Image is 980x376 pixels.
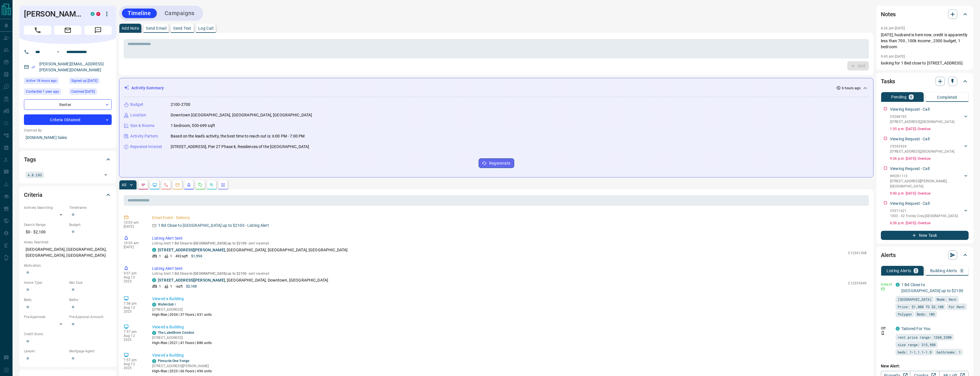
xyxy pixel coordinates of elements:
[152,324,867,330] p: Viewed a Building
[898,334,952,340] span: rent price range: 1260,3300
[124,330,144,334] p: 7:57 pm
[124,241,144,245] p: 10:03 am
[915,269,917,273] p: 2
[152,363,212,369] p: [STREET_ADDRESS][PERSON_NAME]
[170,254,172,259] p: 1
[24,222,66,227] p: Search Range:
[54,26,81,35] span: Email
[881,60,969,66] p: looking for 1 Bed close to [STREET_ADDRESS]
[152,266,867,272] p: Listing Alert Sent
[910,95,912,99] p: 8
[122,26,139,30] p: Add Note
[881,331,885,335] svg: Push Notification Only
[917,311,935,317] span: Beds: 1BD
[122,183,126,187] p: All
[890,166,930,172] p: Viewing Request - Call
[71,89,95,94] span: Claimed [DATE]
[102,171,110,179] button: Open
[158,359,189,363] a: Pinnacle One Yonge
[24,349,66,354] p: Lawyer:
[901,326,930,331] a: Tailored For You
[887,269,911,273] p: Listing Alerts
[152,331,156,335] div: condos.ca
[158,277,328,283] p: , [GEOGRAPHIC_DATA], Downtown, [GEOGRAPHIC_DATA]
[24,128,112,133] p: Claimed By:
[937,296,957,302] span: Mode: Rent
[890,106,930,112] p: Viewing Request - Call
[124,306,144,314] p: Aug 12 2025
[175,254,188,259] p: 492 sqft
[152,312,212,317] p: High-Rise | 2004 | 37 floors | 431 units
[158,247,348,253] p: , [GEOGRAPHIC_DATA], [GEOGRAPHIC_DATA], [GEOGRAPHIC_DATA]
[881,7,969,21] div: Notes
[172,272,247,276] span: 1 Bd Close to [GEOGRAPHIC_DATA] up to $2100
[31,65,35,69] svg: Email Verified
[890,136,930,142] p: Viewing Request - Call
[152,352,867,358] p: Viewed a Building
[881,77,895,86] h2: Tasks
[890,144,954,149] p: C9243924
[131,85,164,91] p: Activity Summary
[881,326,892,331] p: Off
[24,114,112,125] div: Criteria Obtained
[881,363,969,369] p: New Alert:
[159,9,200,18] button: Campaigns
[24,314,66,320] p: Pre-Approved:
[881,10,896,19] h2: Notes
[24,190,42,199] h2: Criteria
[881,54,905,58] p: 9:43 pm [DATE]
[198,183,203,187] svg: Requests
[152,183,157,187] svg: Lead Browsing Activity
[130,102,143,108] p: Budget
[28,172,42,178] span: A.B.285
[152,241,867,245] p: Listing Alert : - sent via email
[158,248,225,252] a: [STREET_ADDRESS][PERSON_NAME]
[881,32,969,50] p: [DATE], husband is here now, credit is apparently less than 700 , 100k income , 2300 budget, 1 be...
[124,221,144,225] p: 10:03 am
[69,314,112,320] p: Pre-Approval Amount:
[91,12,95,16] div: condos.ca
[164,183,168,187] svg: Calls
[24,133,112,142] p: [DOMAIN_NAME] Sales
[890,126,969,132] p: 1:35 p.m. [DATE] - Overdue
[26,78,57,84] span: Active 18 hours ago
[152,369,212,374] p: High-Rise | 2023 | 66 floors | 496 units
[24,188,112,202] div: Criteria
[69,205,112,210] p: Timeframe:
[24,245,112,260] p: [GEOGRAPHIC_DATA], [GEOGRAPHIC_DATA], [GEOGRAPHIC_DATA], [GEOGRAPHIC_DATA]
[898,311,912,317] span: Polygon
[170,284,172,289] p: 1
[152,303,156,307] div: condos.ca
[171,144,309,150] p: [STREET_ADDRESS], Pier 27 Phase Ⅱ, Residences of the [GEOGRAPHIC_DATA]
[881,26,905,30] p: 6:26 pm [DATE]
[26,89,59,94] span: Contacted 1 year ago
[39,62,104,72] a: [PERSON_NAME][EMAIL_ADDRESS][PERSON_NAME][DOMAIN_NAME]
[152,215,867,221] p: Email Event - Delivery
[69,349,112,354] p: Mortgage Agent:
[24,263,112,268] p: Motivation:
[124,271,144,275] p: 9:07 pm
[890,143,969,155] div: C9243924[STREET_ADDRESS],[GEOGRAPHIC_DATA]
[24,297,66,302] p: Beds:
[898,296,932,302] span: [GEOGRAPHIC_DATA]
[896,327,900,331] div: condos.ca
[848,250,867,256] p: C12341308
[55,48,62,55] button: Open
[124,83,869,93] div: Activity Summary6 hours ago
[172,241,247,245] span: 1 Bd Close to [GEOGRAPHIC_DATA] up to $2100
[152,359,156,363] div: condos.ca
[881,248,969,262] div: Alerts
[191,254,202,259] p: $1,950
[890,113,969,126] div: C9268795[STREET_ADDRESS],[GEOGRAPHIC_DATA]
[186,284,197,289] p: $2,100
[24,153,112,166] div: Tags
[159,254,161,259] p: 1
[881,282,892,287] p: Instant
[890,221,969,226] p: 6:36 p.m. [DATE] - Overdue
[152,307,212,312] p: [STREET_ADDRESS]
[890,207,969,220] div: C93116211003 - 32 Trolley Cres,[GEOGRAPHIC_DATA]
[152,248,156,252] div: condos.ca
[881,74,969,88] div: Tasks
[890,114,954,119] p: C9268795
[124,302,144,306] p: 7:58 pm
